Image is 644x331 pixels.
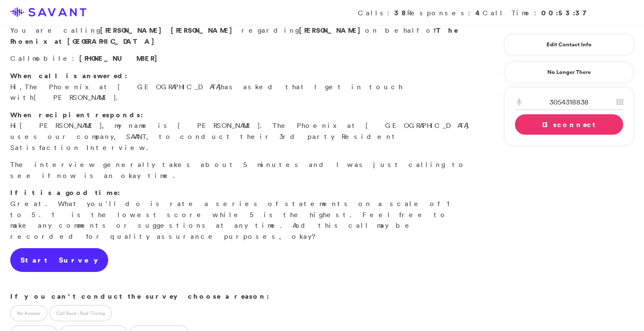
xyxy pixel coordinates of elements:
p: Hi , my name is [PERSON_NAME]. The Phoenix at [GEOGRAPHIC_DATA] uses our company, SAVANT, to cond... [10,110,472,153]
span: [PERSON_NAME] [34,93,116,102]
p: Hi, has asked that I get in touch with . [10,71,472,103]
p: Great. What you'll do is rate a series of statements on a scale of 1 to 5. 1 is the lowest score ... [10,187,472,242]
label: No Answer [10,305,47,321]
strong: The Phoenix at [GEOGRAPHIC_DATA] [10,25,458,46]
label: Call Back - Bad Timing [49,305,112,321]
a: Disconnect [515,114,623,135]
span: [PERSON_NAME] [100,25,166,35]
p: Call : [10,53,472,64]
span: mobile [32,54,72,62]
span: [PERSON_NAME] [20,121,102,130]
a: Edit Contact Info [515,38,623,51]
strong: [PERSON_NAME] [299,25,365,35]
span: [PHONE_NUMBER] [79,54,162,63]
strong: 4 [475,8,483,17]
span: [PERSON_NAME] [171,25,237,35]
strong: If it is a good time: [10,188,120,197]
strong: 38 [394,8,407,17]
a: No Longer There [504,62,634,83]
strong: 00:53:37 [541,8,591,17]
p: You are calling regarding on behalf of [10,25,472,47]
p: The interview generally takes about 5 minutes and I was just calling to see if now is an okay time. [10,159,472,181]
strong: When recipient responds: [10,110,143,119]
strong: If you can't conduct the survey choose a reason: [10,291,269,301]
span: The Phoenix at [GEOGRAPHIC_DATA] [25,82,221,91]
strong: When call is answered: [10,71,127,80]
a: Start Survey [10,248,108,272]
